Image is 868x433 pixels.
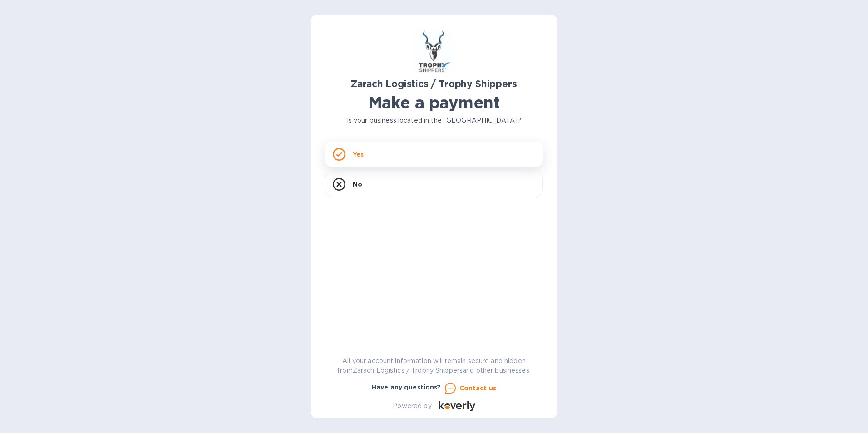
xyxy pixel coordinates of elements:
[459,384,497,392] u: Contact us
[325,116,543,125] p: Is your business located in the [GEOGRAPHIC_DATA]?
[351,78,517,89] b: Zarach Logistics / Trophy Shippers
[353,150,364,159] p: Yes
[325,356,543,375] p: All your account information will remain secure and hidden from Zarach Logistics / Trophy Shipper...
[393,401,431,411] p: Powered by
[372,384,441,391] b: Have any questions?
[353,180,362,189] p: No
[325,93,543,112] h1: Make a payment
